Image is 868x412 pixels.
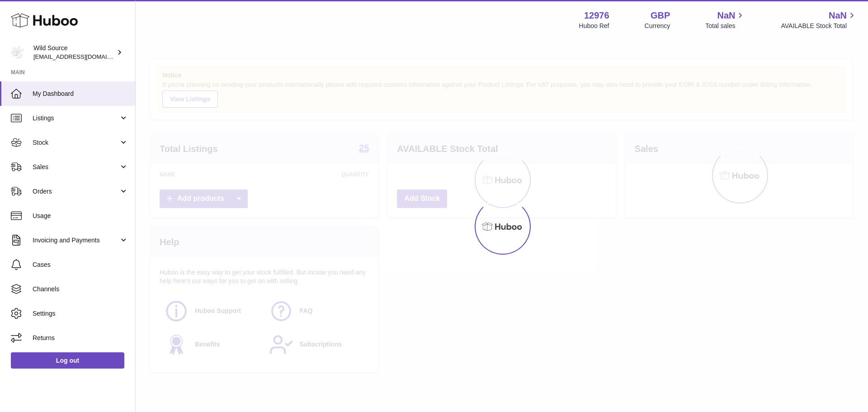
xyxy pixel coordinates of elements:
span: [EMAIL_ADDRESS][DOMAIN_NAME] [33,53,133,60]
strong: GBP [651,9,670,22]
span: Usage [33,212,128,220]
span: Listings [33,114,119,123]
span: Channels [33,285,128,294]
img: internalAdmin-12976@internal.huboo.com [11,46,24,59]
div: Wild Source [33,44,115,61]
strong: 12976 [584,9,609,22]
span: Stock [33,138,119,147]
span: AVAILABLE Stock Total [781,22,857,30]
span: Returns [33,334,128,342]
span: NaN [717,9,735,22]
div: Huboo Ref [579,22,609,30]
span: My Dashboard [33,90,128,98]
a: NaN Total sales [705,9,745,30]
span: Sales [33,163,119,171]
span: Total sales [705,22,745,30]
span: Settings [33,309,128,318]
a: NaN AVAILABLE Stock Total [781,9,857,30]
span: Orders [33,187,119,196]
span: NaN [829,9,847,22]
div: Currency [645,22,670,30]
span: Invoicing and Payments [33,236,119,245]
a: Log out [11,352,124,369]
span: Cases [33,260,128,269]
